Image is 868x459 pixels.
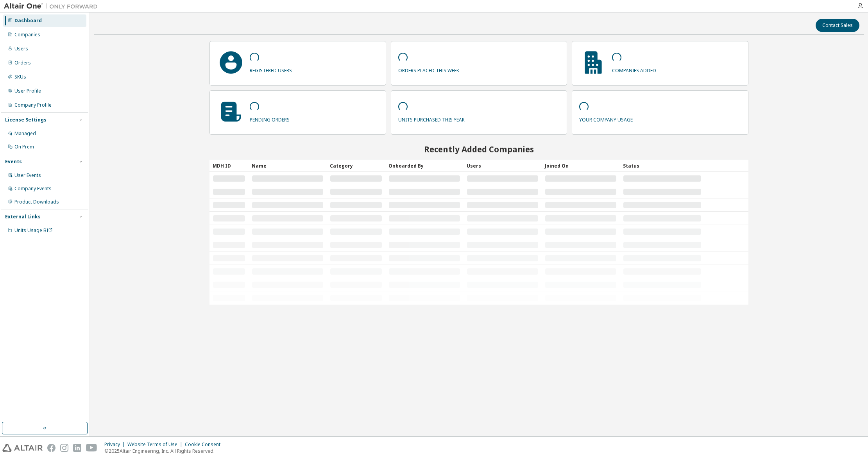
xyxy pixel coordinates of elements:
div: External Links [5,214,41,220]
img: linkedin.svg [73,444,81,452]
div: Status [623,159,702,172]
div: Name [252,159,324,172]
img: Altair One [4,2,102,10]
p: pending orders [250,114,290,123]
p: companies added [612,65,656,74]
div: Managed [14,130,36,137]
div: User Profile [14,88,41,94]
div: Company Profile [14,102,52,108]
img: facebook.svg [47,444,55,452]
div: License Settings [5,117,47,123]
div: On Prem [14,144,34,150]
div: Website Terms of Use [127,441,185,448]
div: Cookie Consent [185,441,225,448]
p: © 2025 Altair Engineering, Inc. All Rights Reserved. [104,448,225,454]
p: your company usage [579,114,633,123]
img: altair_logo.svg [2,444,43,452]
div: Events [5,159,22,165]
div: Product Downloads [14,199,59,205]
div: Joined On [545,159,617,172]
div: MDH ID [213,159,245,172]
p: units purchased this year [398,114,465,123]
div: Companies [14,32,40,38]
div: Dashboard [14,18,42,24]
p: orders placed this week [398,65,459,74]
div: Privacy [104,441,127,448]
div: Onboarded By [388,159,460,172]
div: Users [14,46,28,52]
div: Orders [14,60,31,66]
p: registered users [250,65,292,74]
div: Company Events [14,186,52,192]
div: SKUs [14,74,26,80]
div: Category [330,159,382,172]
img: youtube.svg [86,444,97,452]
h2: Recently Added Companies [209,144,749,154]
button: Contact Sales [816,19,859,32]
div: Users [467,159,539,172]
span: Units Usage BI [14,227,53,234]
img: instagram.svg [60,444,68,452]
div: User Events [14,172,41,179]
